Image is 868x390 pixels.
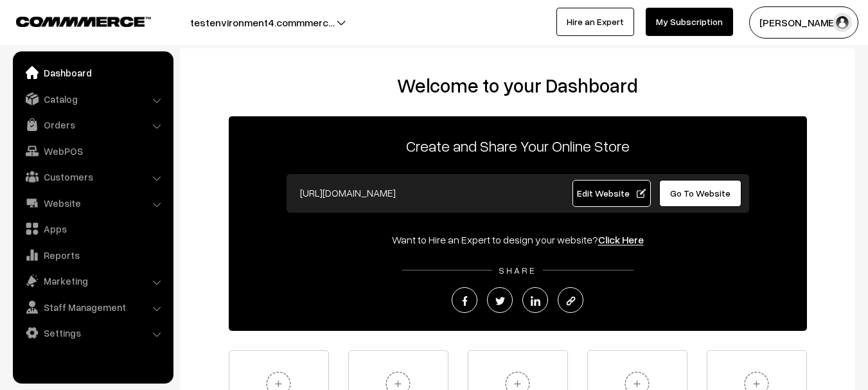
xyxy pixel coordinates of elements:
a: My Subscription [646,8,733,36]
img: user [833,13,852,32]
a: Click Here [598,233,644,246]
a: Customers [16,165,169,188]
h2: Welcome to your Dashboard [193,74,842,97]
button: [PERSON_NAME] [749,6,858,39]
span: Go To Website [670,188,731,199]
a: Settings [16,321,169,344]
span: SHARE [492,265,543,276]
p: Create and Share Your Online Store [229,134,807,157]
a: Go To Website [659,180,742,207]
a: Website [16,191,169,215]
a: WebPOS [16,139,169,163]
a: COMMMERCE [16,13,128,28]
a: Staff Management [16,296,169,319]
span: Edit Website [577,188,646,199]
a: Hire an Expert [556,8,634,36]
a: Reports [16,244,169,267]
button: testenvironment4.commmerc… [145,6,380,39]
a: Apps [16,217,169,240]
img: COMMMERCE [16,17,151,26]
a: Catalog [16,87,169,111]
a: Dashboard [16,61,169,84]
div: Want to Hire an Expert to design your website? [229,232,807,247]
a: Edit Website [572,180,651,207]
a: Orders [16,113,169,136]
a: Marketing [16,269,169,292]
